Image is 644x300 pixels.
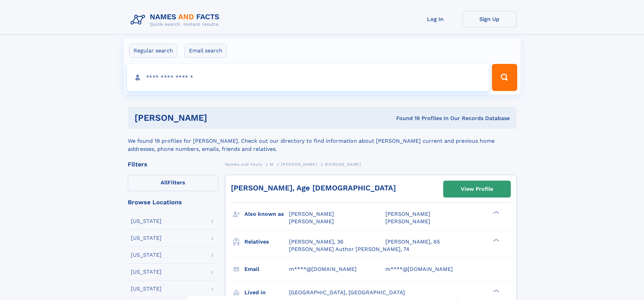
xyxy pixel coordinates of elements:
[270,162,273,167] span: M
[408,11,462,27] a: Log In
[461,181,493,197] div: View Profile
[131,252,162,258] div: [US_STATE]
[131,235,162,241] div: [US_STATE]
[127,64,489,91] input: search input
[492,289,500,293] div: ❯
[128,175,218,191] label: Filters
[492,238,500,242] div: ❯
[492,64,517,91] button: Search Button
[185,44,227,58] label: Email search
[128,199,218,205] div: Browse Locations
[131,286,162,292] div: [US_STATE]
[385,238,440,246] a: [PERSON_NAME], 65
[128,129,517,153] div: We found 19 profiles for [PERSON_NAME]. Check out our directory to find information about [PERSON...
[128,161,218,167] div: Filters
[444,181,510,197] a: View Profile
[281,160,317,168] a: [PERSON_NAME]
[128,11,225,29] img: Logo Names and Facts
[385,211,430,217] span: [PERSON_NAME]
[325,162,361,167] span: [PERSON_NAME]
[131,218,162,224] div: [US_STATE]
[161,179,168,186] span: All
[244,287,289,298] h3: Lived in
[289,289,405,296] span: [GEOGRAPHIC_DATA], [GEOGRAPHIC_DATA]
[244,263,289,275] h3: Email
[131,269,162,275] div: [US_STATE]
[289,238,343,246] a: [PERSON_NAME], 36
[289,218,334,225] span: [PERSON_NAME]
[385,218,430,225] span: [PERSON_NAME]
[289,211,334,217] span: [PERSON_NAME]
[244,208,289,220] h3: Also known as
[270,160,273,168] a: M
[302,115,510,122] div: Found 19 Profiles In Our Records Database
[244,236,289,248] h3: Relatives
[289,246,409,253] a: [PERSON_NAME] Author [PERSON_NAME], 74
[462,11,517,27] a: Sign Up
[281,162,317,167] span: [PERSON_NAME]
[492,210,500,215] div: ❯
[231,184,396,192] a: [PERSON_NAME], Age [DEMOGRAPHIC_DATA]
[135,114,302,122] h1: [PERSON_NAME]
[225,160,262,168] a: Names and Facts
[129,44,177,58] label: Regular search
